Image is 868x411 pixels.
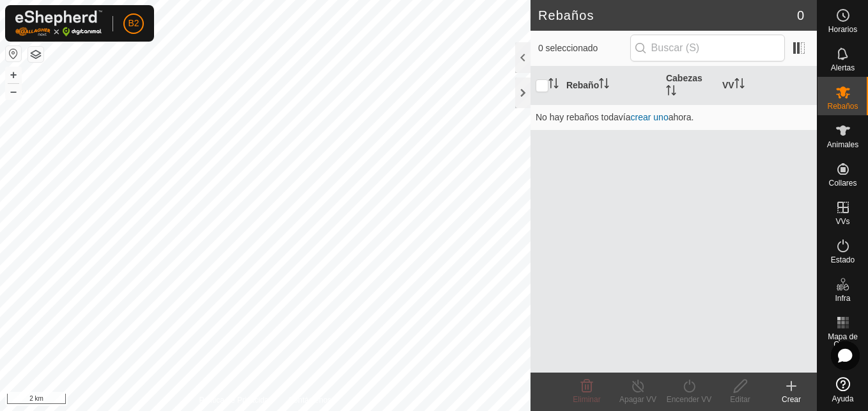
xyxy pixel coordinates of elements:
span: Eliminar [573,395,600,404]
th: VV [717,67,817,105]
span: Horarios [828,26,857,33]
a: crear uno [631,112,669,122]
span: Infra [835,294,850,302]
div: Crear [766,394,817,405]
span: Rebaños [827,102,858,110]
span: Collares [828,179,856,187]
button: Capas del Mapa [28,47,43,62]
input: Buscar (S) [630,35,785,61]
span: B2 [128,17,139,30]
div: Editar [715,394,766,405]
th: Rebaño [561,67,661,105]
p-sorticon: Activar para ordenar [734,80,745,90]
h2: Rebaños [538,8,797,23]
button: + [6,67,21,83]
button: – [6,84,21,99]
span: Estado [831,256,855,264]
div: Encender VV [663,394,715,405]
span: Mapa de Calor [821,333,865,348]
span: 0 seleccionado [538,42,630,55]
span: Animales [827,141,858,149]
p-sorticon: Activar para ordenar [548,80,559,90]
p-sorticon: Activar para ordenar [666,87,676,97]
a: Política de Privacidad [199,394,273,406]
button: Restablecer Mapa [6,46,21,61]
span: Ayuda [832,395,854,403]
span: 0 [797,6,804,25]
img: Logo Gallagher [15,10,102,36]
div: Apagar VV [612,394,663,405]
span: VVs [835,218,849,225]
a: Contáctenos [288,394,331,406]
td: No hay rebaños todavía ahora. [531,104,817,130]
th: Cabezas [661,67,717,105]
p-sorticon: Activar para ordenar [599,80,609,90]
a: Ayuda [818,372,868,408]
span: Alertas [831,64,855,72]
